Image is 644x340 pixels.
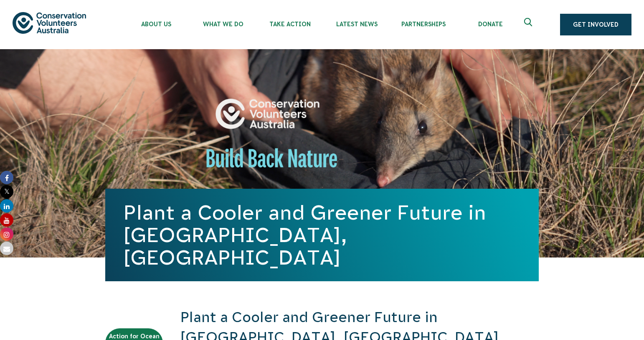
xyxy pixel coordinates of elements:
span: Expand search box [524,18,535,31]
span: About Us [123,21,190,27]
span: Latest News [323,21,390,27]
a: Get Involved [560,14,631,35]
button: Expand search box Close search box [519,15,539,35]
h1: Plant a Cooler and Greener Future in [GEOGRAPHIC_DATA], [GEOGRAPHIC_DATA] [124,201,520,269]
span: Partnerships [390,21,457,27]
span: Take Action [256,21,323,27]
span: Donate [457,21,524,27]
img: logo.svg [13,12,86,33]
span: What We Do [190,21,256,27]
